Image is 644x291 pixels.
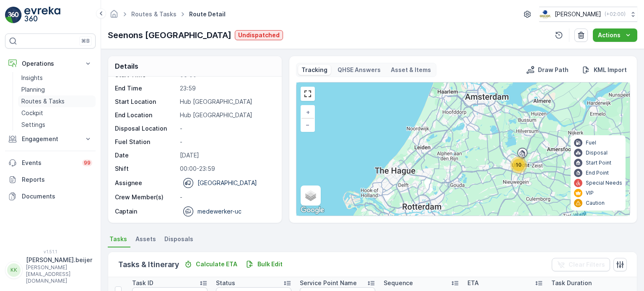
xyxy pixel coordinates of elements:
a: Routes & Tasks [131,10,177,18]
p: Cockpit [21,109,43,117]
p: [DATE] [180,151,273,160]
p: [PERSON_NAME].beijer [26,256,92,264]
p: ETA [467,279,479,287]
span: v 1.51.1 [5,249,96,254]
p: VIP [586,190,594,196]
a: Insights [18,72,96,84]
p: Reports [22,175,92,184]
p: End Time [115,84,177,93]
img: logo [5,7,22,23]
a: Cockpit [18,107,96,119]
p: Special Needs [586,180,622,186]
span: Assets [135,235,156,243]
p: [PERSON_NAME] [555,10,601,18]
a: Settings [18,119,96,131]
a: Documents [5,188,96,205]
button: KML Import [579,65,630,75]
button: Bulk Edit [242,259,286,269]
img: logo_light-DOdMpM7g.png [24,7,60,23]
p: Routes & Tasks [21,97,65,106]
a: Homepage [109,13,119,20]
div: 0 [296,82,630,216]
button: Actions [593,28,637,42]
a: Layers [301,186,320,205]
p: Settings [21,121,45,129]
p: Actions [598,31,621,39]
p: [GEOGRAPHIC_DATA] [197,179,257,187]
p: 23:59 [180,84,273,93]
button: [PERSON_NAME](+02:00) [539,7,637,22]
p: medewerker-uc [197,207,241,216]
p: Bulk Edit [257,260,283,268]
p: Documents [22,192,92,201]
p: Calculate ETA [196,260,237,268]
p: Clear Filters [569,260,605,269]
p: Operations [22,59,79,68]
p: Hub [GEOGRAPHIC_DATA] [180,98,273,106]
button: Operations [5,55,96,72]
span: Tasks [109,235,127,243]
p: - [180,138,273,146]
p: KML Import [594,66,627,74]
img: basis-logo_rgb2x.png [539,10,551,19]
a: View Fullscreen [301,88,314,100]
button: Calculate ETA [181,259,241,269]
p: Events [22,159,77,167]
p: Fuel Station [115,138,177,146]
button: Clear Filters [552,258,610,271]
p: QHSE Answers [338,66,381,74]
p: Task Duration [551,279,592,287]
a: Routes & Tasks [18,95,96,107]
p: Crew Member(s) [115,193,177,201]
p: Engagement [22,135,79,143]
p: Tasks & Itinerary [118,259,179,270]
span: + [306,108,310,116]
p: Disposal [586,149,608,156]
p: Tracking [301,66,327,74]
div: KK [7,263,21,277]
p: 00:00-23:59 [180,165,273,173]
p: End Point [586,170,609,176]
p: Undispatched [238,31,280,39]
p: 99 [84,160,91,166]
p: Start Point [586,160,611,166]
p: Seenons [GEOGRAPHIC_DATA] [108,29,231,41]
p: - [180,193,273,201]
p: Details [115,61,138,71]
p: Shift [115,165,177,173]
p: Disposal Location [115,124,177,133]
span: Disposals [164,235,193,243]
p: Status [216,279,235,287]
div: 10 [510,157,527,173]
p: Sequence [384,279,413,287]
p: Draw Path [538,66,569,74]
span: 10 [516,162,522,168]
p: [PERSON_NAME][EMAIL_ADDRESS][DOMAIN_NAME] [26,264,92,284]
p: ⌘B [81,38,90,44]
button: Engagement [5,131,96,147]
a: Zoom Out [301,118,314,131]
p: End Location [115,111,177,119]
button: Undispatched [235,30,283,40]
a: Events99 [5,155,96,171]
button: Draw Path [523,65,572,75]
a: Reports [5,171,96,188]
p: Caution [586,200,605,206]
span: Route Detail [187,10,227,18]
a: Zoom In [301,106,314,118]
img: Google [299,205,326,216]
p: Hub [GEOGRAPHIC_DATA] [180,111,273,119]
p: Start Location [115,98,177,106]
p: Date [115,151,177,160]
a: Planning [18,84,96,95]
p: Service Point Name [300,279,357,287]
p: Captain [115,207,137,216]
p: Asset & Items [391,66,431,74]
span: − [306,121,310,128]
p: Insights [21,74,43,82]
a: Open this area in Google Maps (opens a new window) [299,205,326,216]
p: ( +02:00 ) [605,11,626,18]
p: Task ID [132,279,153,287]
p: - [180,124,273,133]
p: Planning [21,85,45,94]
